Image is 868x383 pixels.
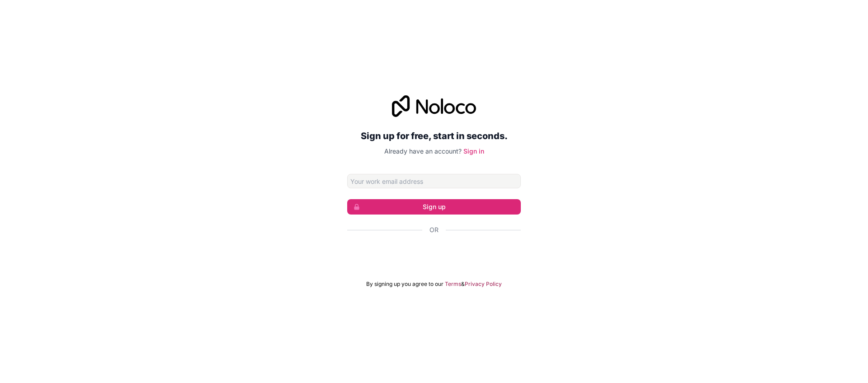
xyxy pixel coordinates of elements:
[343,244,525,264] iframe: Sign in with Google Button
[461,280,465,288] span: &
[465,280,502,288] a: Privacy Policy
[347,128,521,144] h2: Sign up for free, start in seconds.
[347,174,521,188] input: Email address
[429,225,439,234] span: Or
[384,147,462,155] span: Already have an account?
[366,280,443,288] span: By signing up you agree to our
[463,147,484,155] a: Sign in
[445,280,461,288] a: Terms
[347,199,521,215] button: Sign up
